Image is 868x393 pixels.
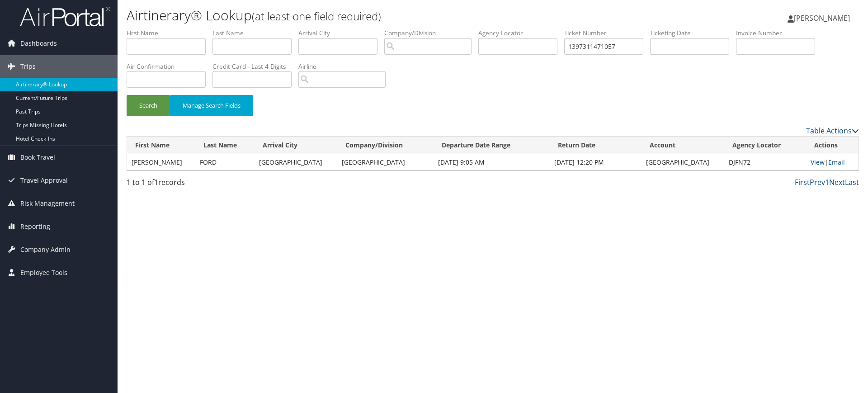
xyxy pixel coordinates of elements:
span: Dashboards [20,32,57,55]
td: [PERSON_NAME] [127,154,195,170]
label: Airline [298,62,392,71]
th: Last Name: activate to sort column ascending [195,137,255,154]
a: Prev [810,177,825,187]
button: Search [127,95,170,116]
th: Departure Date Range: activate to sort column ascending [434,137,550,154]
th: Agency Locator: activate to sort column ascending [724,137,806,154]
td: FORD [195,154,255,170]
a: Table Actions [806,126,859,136]
span: Book Travel [20,146,55,169]
label: Credit Card - Last 4 Digits [212,62,298,71]
small: (at least one field required) [252,9,381,24]
a: Email [828,158,845,166]
label: Last Name [212,28,298,38]
a: First [795,177,810,187]
span: Employee Tools [20,261,67,284]
a: [PERSON_NAME] [788,5,859,32]
th: Arrival City: activate to sort column ascending [255,137,337,154]
button: Manage Search Fields [170,95,253,116]
h1: Airtinerary® Lookup [127,6,615,25]
span: 1 [154,177,158,187]
a: Last [845,177,859,187]
img: airportal-logo.png [20,6,110,27]
td: DJFN72 [724,154,806,170]
span: Trips [20,55,36,78]
th: First Name: activate to sort column ascending [127,137,195,154]
a: View [811,158,825,166]
th: Company/Division [337,137,434,154]
label: Air Confirmation [127,62,212,71]
div: 1 to 1 of records [127,177,300,192]
td: | [806,154,859,170]
td: [GEOGRAPHIC_DATA] [642,154,724,170]
span: [PERSON_NAME] [794,13,850,23]
td: [DATE] 9:05 AM [434,154,550,170]
td: [DATE] 12:20 PM [550,154,642,170]
td: [GEOGRAPHIC_DATA] [255,154,337,170]
td: [GEOGRAPHIC_DATA] [337,154,434,170]
span: Company Admin [20,238,71,261]
label: Ticketing Date [650,28,736,38]
label: Invoice Number [736,28,822,38]
span: Reporting [20,215,50,238]
label: Agency Locator [478,28,564,38]
th: Actions [806,137,859,154]
a: 1 [825,177,829,187]
th: Account: activate to sort column ascending [642,137,724,154]
label: Company/Division [384,28,478,38]
a: Next [829,177,845,187]
label: First Name [127,28,212,38]
th: Return Date: activate to sort column ascending [550,137,642,154]
label: Ticket Number [564,28,650,38]
span: Risk Management [20,192,75,215]
label: Arrival City [298,28,384,38]
span: Travel Approval [20,169,68,192]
